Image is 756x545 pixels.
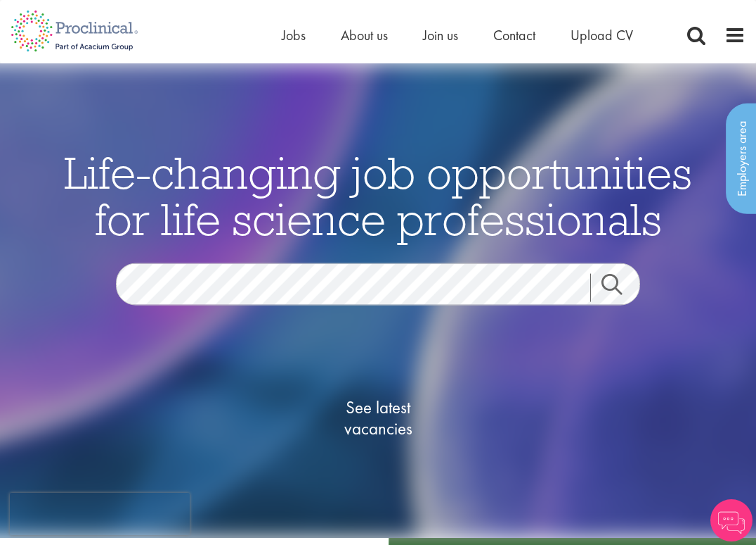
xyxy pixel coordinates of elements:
a: See latestvacancies [308,340,448,495]
iframe: reCAPTCHA [10,493,190,535]
a: Contact [493,26,535,44]
span: Life-changing job opportunities for life science professionals [64,144,692,246]
a: Jobs [282,26,306,44]
a: Job search submit button [590,273,651,301]
a: Upload CV [571,26,633,44]
img: Chatbot [710,499,752,541]
a: About us [341,26,388,44]
a: Join us [423,26,458,44]
span: See latest vacancies [308,396,448,439]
